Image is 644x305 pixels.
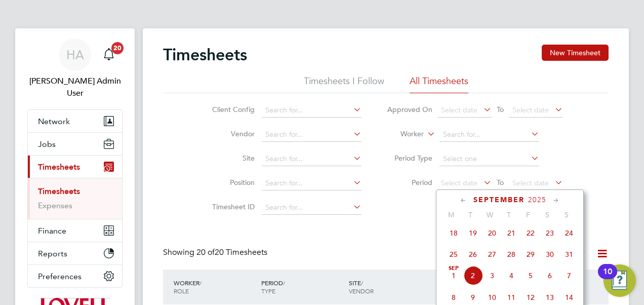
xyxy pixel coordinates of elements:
[439,128,539,142] input: Search for...
[262,201,361,215] input: Search for...
[540,223,559,243] span: 23
[174,287,189,295] span: ROLE
[502,223,521,243] span: 21
[361,279,363,287] span: /
[444,266,463,271] span: Sep
[38,186,80,196] a: Timesheets
[559,266,579,285] span: 7
[38,162,80,172] span: Timesheets
[209,154,255,163] label: Site
[262,103,361,118] input: Search for...
[482,266,502,285] span: 3
[378,129,424,139] label: Worker
[480,210,499,219] span: W
[304,75,384,93] li: Timesheets I Follow
[387,154,432,163] label: Period Type
[99,39,119,71] a: 20
[528,196,546,204] span: 2025
[38,117,70,126] span: Network
[346,274,434,300] div: SITE
[540,245,559,264] span: 30
[439,152,539,166] input: Select one
[111,42,124,54] span: 20
[262,128,361,142] input: Search for...
[28,110,122,132] button: Network
[262,176,361,190] input: Search for...
[28,178,122,219] div: Timesheets
[387,105,432,114] label: Approved On
[502,266,521,285] span: 4
[494,176,507,189] span: To
[163,45,247,65] h2: Timesheets
[196,247,267,257] span: 20 Timesheets
[171,274,259,300] div: WORKER
[209,202,255,211] label: Timesheet ID
[463,245,482,264] span: 26
[557,210,576,219] span: S
[603,264,636,297] button: Open Resource Center, 10 new notifications
[499,210,518,219] span: T
[38,226,66,236] span: Finance
[444,223,463,243] span: 18
[482,223,502,243] span: 20
[27,75,123,99] span: Hays Admin User
[349,287,374,295] span: VENDOR
[66,48,84,61] span: HA
[521,266,540,285] span: 5
[559,245,579,264] span: 31
[512,105,549,115] span: Select date
[444,245,463,264] span: 25
[199,279,202,287] span: /
[482,245,502,264] span: 27
[209,105,255,114] label: Client Config
[512,178,549,187] span: Select date
[261,287,275,295] span: TYPE
[259,274,346,300] div: PERIOD
[209,129,255,138] label: Vendor
[603,272,612,285] div: 10
[28,219,122,242] button: Finance
[542,45,609,61] button: New Timesheet
[559,223,579,243] span: 24
[38,201,72,210] a: Expenses
[463,266,482,285] span: 2
[209,178,255,187] label: Position
[441,210,461,219] span: M
[463,223,482,243] span: 19
[28,242,122,264] button: Reports
[27,39,123,99] a: HA[PERSON_NAME] Admin User
[441,178,477,187] span: Select date
[538,210,557,219] span: S
[28,156,122,178] button: Timesheets
[473,196,525,204] span: September
[410,75,468,93] li: All Timesheets
[502,245,521,264] span: 28
[28,133,122,155] button: Jobs
[38,249,67,258] span: Reports
[518,210,538,219] span: F
[163,247,269,258] div: Showing
[387,178,432,187] label: Period
[38,272,82,281] span: Preferences
[28,265,122,287] button: Preferences
[444,266,463,285] span: 1
[540,266,559,285] span: 6
[441,105,477,115] span: Select date
[283,279,285,287] span: /
[38,139,56,149] span: Jobs
[494,103,507,116] span: To
[530,249,586,259] label: Approved
[196,247,215,257] span: 20 of
[521,245,540,264] span: 29
[461,210,480,219] span: T
[262,152,361,166] input: Search for...
[521,223,540,243] span: 22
